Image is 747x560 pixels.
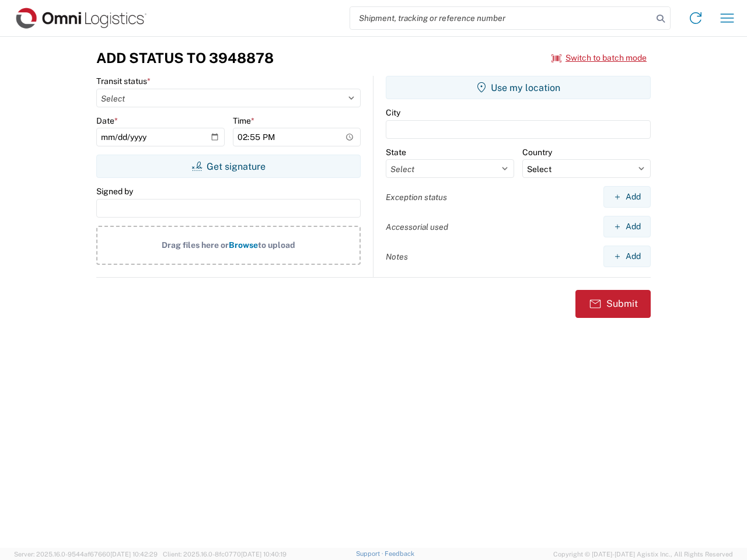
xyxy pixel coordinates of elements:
[575,290,651,318] button: Submit
[386,251,408,262] label: Notes
[603,246,651,267] button: Add
[386,222,448,232] label: Accessorial used
[233,116,254,126] label: Time
[386,76,651,99] button: Use my location
[356,550,385,557] a: Support
[110,551,158,558] span: [DATE] 10:42:29
[96,186,133,197] label: Signed by
[386,107,400,118] label: City
[551,48,647,68] button: Switch to batch mode
[241,551,287,558] span: [DATE] 10:40:19
[96,76,151,86] label: Transit status
[386,147,406,157] label: State
[96,50,274,66] h3: Add Status to 3948878
[553,549,733,559] span: Copyright © [DATE]-[DATE] Agistix Inc., All Rights Reserved
[258,240,295,250] span: to upload
[385,550,414,557] a: Feedback
[229,240,258,250] span: Browse
[603,186,651,208] button: Add
[350,7,652,29] input: Shipment, tracking or reference number
[96,155,361,178] button: Get signature
[14,551,158,558] span: Server: 2025.16.0-9544af67660
[386,192,447,202] label: Exception status
[96,116,118,126] label: Date
[163,551,287,558] span: Client: 2025.16.0-8fc0770
[162,240,229,250] span: Drag files here or
[603,216,651,237] button: Add
[522,147,552,157] label: Country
